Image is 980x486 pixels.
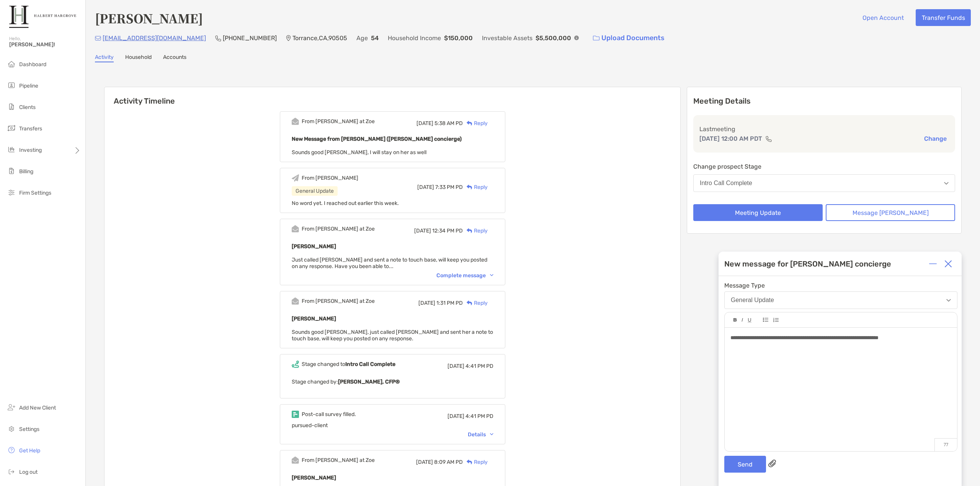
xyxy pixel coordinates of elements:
[482,33,532,43] p: Investable Assets
[416,459,433,465] span: [DATE]
[418,300,435,306] span: [DATE]
[733,318,737,322] img: Editor control icon
[105,87,680,106] h6: Activity Timeline
[448,363,464,369] span: [DATE]
[463,458,488,466] div: Reply
[773,318,779,322] img: Editor control icon
[922,135,949,143] button: Change
[435,184,463,190] span: 7:33 PM PD
[103,33,206,43] p: [EMAIL_ADDRESS][DOMAIN_NAME]
[163,54,186,62] a: Accounts
[416,120,433,127] span: [DATE]
[444,33,473,43] p: $150,000
[292,136,462,142] b: New Message from [PERSON_NAME] ([PERSON_NAME] concierge)
[593,36,599,41] img: button icon
[934,438,957,451] p: 77
[463,299,488,307] div: Reply
[292,475,336,481] b: [PERSON_NAME]
[465,413,493,419] span: 4:41 PM PD
[432,228,463,234] span: 12:34 PM PD
[7,59,16,68] img: dashboard icon
[223,33,277,43] p: [PHONE_NUMBER]
[490,433,493,436] img: Chevron icon
[468,431,493,438] div: Details
[338,379,400,385] b: [PERSON_NAME], CFP®
[302,226,375,232] div: From [PERSON_NAME] at Zoe
[292,315,336,322] b: [PERSON_NAME]
[292,33,347,43] p: Torrance , CA , 90505
[434,120,463,127] span: 5:38 AM PD
[125,54,152,62] a: Household
[731,297,774,304] div: General Update
[7,445,16,455] img: get-help icon
[724,291,957,309] button: General Update
[7,403,16,412] img: add_new_client icon
[7,81,16,90] img: pipeline icon
[417,184,434,190] span: [DATE]
[292,457,299,464] img: Event icon
[944,260,952,268] img: Close
[19,125,42,132] span: Transfers
[7,467,16,476] img: logout icon
[946,299,951,302] img: Open dropdown arrow
[302,298,375,304] div: From [PERSON_NAME] at Zoe
[95,9,203,27] h4: [PERSON_NAME]
[292,329,493,342] span: Sounds good [PERSON_NAME], just called [PERSON_NAME] and sent her a note to touch base, will keep...
[929,260,937,268] img: Expand or collapse
[95,36,101,41] img: Email Icon
[19,405,56,411] span: Add New Client
[436,300,463,306] span: 1:31 PM PD
[345,361,395,367] b: Intro Call Complete
[768,460,776,467] img: paperclip attachments
[215,35,221,41] img: Phone Icon
[292,149,426,156] span: Sounds good [PERSON_NAME], I will stay on her as well
[763,318,768,322] img: Editor control icon
[944,182,949,185] img: Open dropdown arrow
[693,204,823,221] button: Meeting Update
[414,228,431,234] span: [DATE]
[292,422,328,429] span: pursued-client
[7,188,16,197] img: firm-settings icon
[371,33,379,43] p: 54
[292,411,299,418] img: Event icon
[693,162,955,171] p: Change prospect Stage
[292,186,338,196] div: General Update
[302,118,375,125] div: From [PERSON_NAME] at Zoe
[434,459,463,465] span: 8:09 AM PD
[302,457,375,463] div: From [PERSON_NAME] at Zoe
[748,318,751,322] img: Editor control icon
[292,257,487,270] span: Just called [PERSON_NAME] and sent a note to touch base, will keep you posted on any response. Ha...
[292,118,299,125] img: Event icon
[7,166,16,176] img: billing icon
[463,119,488,127] div: Reply
[448,413,464,419] span: [DATE]
[388,33,441,43] p: Household Income
[856,9,910,26] button: Open Account
[19,168,33,175] span: Billing
[7,102,16,111] img: clients icon
[292,225,299,232] img: Event icon
[724,259,891,268] div: New message for [PERSON_NAME] concierge
[463,227,488,235] div: Reply
[467,228,472,233] img: Reply icon
[467,301,472,306] img: Reply icon
[292,243,336,250] b: [PERSON_NAME]
[724,456,766,473] button: Send
[19,190,51,196] span: Firm Settings
[693,174,955,192] button: Intro Call Complete
[699,134,762,143] p: [DATE] 12:00 AM PDT
[302,411,356,418] div: Post-call survey filled.
[292,297,299,305] img: Event icon
[356,33,368,43] p: Age
[693,96,955,106] p: Meeting Details
[699,124,949,134] p: Last meeting
[826,204,955,221] button: Message [PERSON_NAME]
[467,185,472,190] img: Reply icon
[292,174,299,182] img: Event icon
[463,183,488,191] div: Reply
[765,136,772,142] img: communication type
[7,124,16,133] img: transfers icon
[19,447,40,454] span: Get Help
[286,35,291,41] img: Location Icon
[292,361,299,368] img: Event icon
